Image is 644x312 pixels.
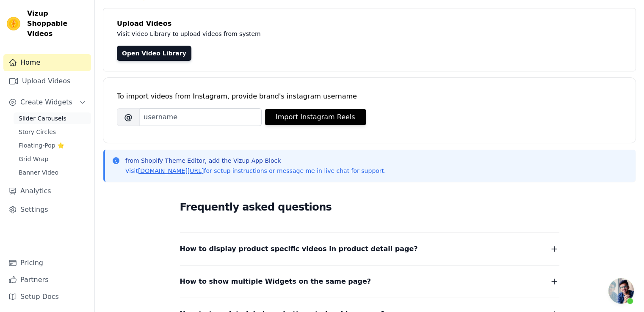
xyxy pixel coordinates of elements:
[138,167,204,174] a: [DOMAIN_NAME][URL]
[27,8,88,39] span: Vizup Shoppable Videos
[14,167,91,178] a: Banner Video
[19,128,56,136] span: Story Circles
[3,271,91,288] a: Partners
[14,126,91,138] a: Story Circles
[19,114,66,123] span: Slider Carousels
[19,141,64,150] span: Floating-Pop ⭐
[608,278,634,304] div: Open chat
[125,167,386,175] p: Visit for setup instructions or message me in live chat for support.
[265,109,366,125] button: Import Instagram Reels
[3,255,91,271] a: Pricing
[117,29,496,39] p: Visit Video Library to upload videos from system
[125,156,386,165] p: from Shopify Theme Editor, add the Vizup App Block
[117,91,622,101] div: To import videos from Instagram, provide brand's instagram username
[117,19,622,29] h4: Upload Videos
[14,140,91,151] a: Floating-Pop ⭐
[20,97,72,107] span: Create Widgets
[14,112,91,124] a: Slider Carousels
[3,73,91,90] a: Upload Videos
[180,276,371,287] span: How to show multiple Widgets on the same page?
[7,17,20,30] img: Vizup
[3,94,91,111] button: Create Widgets
[180,276,559,287] button: How to show multiple Widgets on the same page?
[180,243,418,255] span: How to display product specific videos in product detail page?
[3,288,91,305] a: Setup Docs
[3,201,91,218] a: Settings
[14,153,91,165] a: Grid Wrap
[3,54,91,71] a: Home
[140,108,262,126] input: username
[117,46,191,61] a: Open Video Library
[180,243,559,255] button: How to display product specific videos in product detail page?
[180,199,559,216] h2: Frequently asked questions
[19,168,58,177] span: Banner Video
[19,155,48,163] span: Grid Wrap
[117,108,140,126] span: @
[3,183,91,200] a: Analytics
